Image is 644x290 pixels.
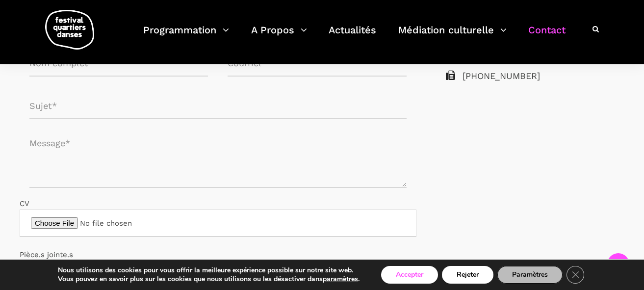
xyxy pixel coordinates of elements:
a: Contact [528,22,566,51]
p: Nous utilisons des cookies pour vous offrir la meilleure expérience possible sur notre site web. [58,266,360,275]
button: paramètres [323,275,358,284]
a: Actualités [329,22,376,51]
input: Sujet* [29,93,407,119]
button: Close GDPR Cookie Banner [567,266,584,284]
button: Accepter [381,266,438,284]
a: Programmation [143,22,229,51]
input: CV [20,210,416,237]
p: Vous pouvez en savoir plus sur les cookies que nous utilisons ou les désactiver dans . [58,275,360,284]
label: CV [20,199,416,237]
button: Paramètres [497,266,563,284]
img: logo-fqd-med [45,10,94,50]
a: Médiation culturelle [398,22,507,51]
a: A Propos [251,22,307,51]
span: [PHONE_NUMBER] [463,69,615,83]
button: Rejeter [442,266,493,284]
label: Pièce.s jointe.s [20,250,73,259]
